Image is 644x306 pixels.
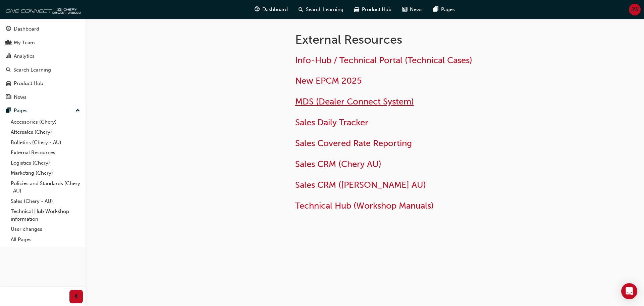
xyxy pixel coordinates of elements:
button: Pages [3,104,83,117]
span: News [410,6,423,13]
a: news-iconNews [397,3,428,16]
a: Technical Hub (Workshop Manuals) [295,201,434,211]
a: Product Hub [3,77,83,90]
a: Sales Daily Tracker [295,117,368,128]
a: My Team [3,37,83,49]
span: pages-icon [6,108,11,114]
span: prev-icon [74,293,79,301]
a: External Resources [8,147,83,158]
span: chart-icon [6,53,11,59]
span: search-icon [299,5,303,14]
a: Sales Covered Rate Reporting [295,138,412,148]
div: Pages [14,107,28,115]
span: news-icon [6,94,11,100]
a: Marketing (Chery) [8,168,83,178]
span: Pages [441,6,455,13]
button: DashboardMy TeamAnalyticsSearch LearningProduct HubNews [3,21,83,104]
span: guage-icon [6,26,11,32]
span: Product Hub [362,6,391,13]
a: All Pages [8,234,83,245]
a: Policies and Standards (Chery -AU) [8,178,83,196]
a: Aftersales (Chery) [8,127,83,137]
a: Accessories (Chery) [8,117,83,127]
span: car-icon [6,81,11,87]
div: My Team [14,39,35,47]
span: JW [631,6,639,13]
a: Logistics (Chery) [8,158,83,168]
a: New EPCM 2025 [295,76,362,86]
a: guage-iconDashboard [249,3,293,16]
span: Search Learning [306,6,343,13]
div: Open Intercom Messenger [621,283,637,299]
a: Search Learning [3,64,83,76]
a: car-iconProduct Hub [349,3,397,16]
a: Sales (Chery - AU) [8,196,83,207]
a: User changes [8,224,83,234]
a: Sales CRM ([PERSON_NAME] AU) [295,180,426,190]
a: Dashboard [3,23,83,35]
h1: External Resources [295,32,515,47]
span: people-icon [6,40,11,46]
span: guage-icon [255,5,260,14]
a: MDS (Dealer Connect System) [295,96,414,107]
a: Bulletins (Chery - AU) [8,137,83,148]
span: up-icon [75,106,80,115]
span: pages-icon [433,5,438,14]
a: Analytics [3,50,83,62]
a: News [3,91,83,103]
a: pages-iconPages [428,3,460,16]
a: search-iconSearch Learning [293,3,349,16]
a: Info-Hub / Technical Portal (Technical Cases) [295,55,472,65]
div: Analytics [14,52,35,60]
button: JW [629,4,641,15]
img: oneconnect [3,3,80,16]
div: Product Hub [14,80,43,87]
span: Dashboard [262,6,288,13]
span: search-icon [6,67,11,73]
div: Dashboard [14,25,39,33]
span: car-icon [354,5,359,14]
div: Search Learning [13,66,51,74]
div: News [14,93,26,101]
span: news-icon [402,5,407,14]
a: Sales CRM (Chery AU) [295,159,381,169]
a: Technical Hub Workshop information [8,206,83,224]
